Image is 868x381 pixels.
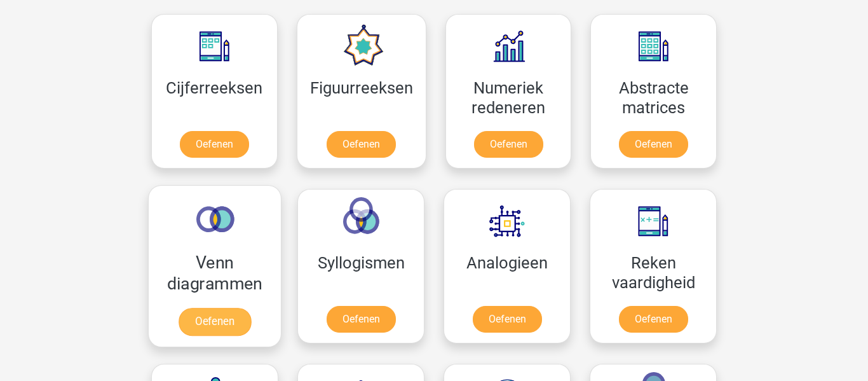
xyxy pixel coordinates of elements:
a: Oefenen [619,306,688,333]
a: Oefenen [180,131,249,158]
a: Oefenen [474,131,543,158]
a: Oefenen [179,308,251,336]
a: Oefenen [327,306,396,333]
a: Oefenen [473,306,542,333]
a: Oefenen [327,131,396,158]
a: Oefenen [619,131,688,158]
